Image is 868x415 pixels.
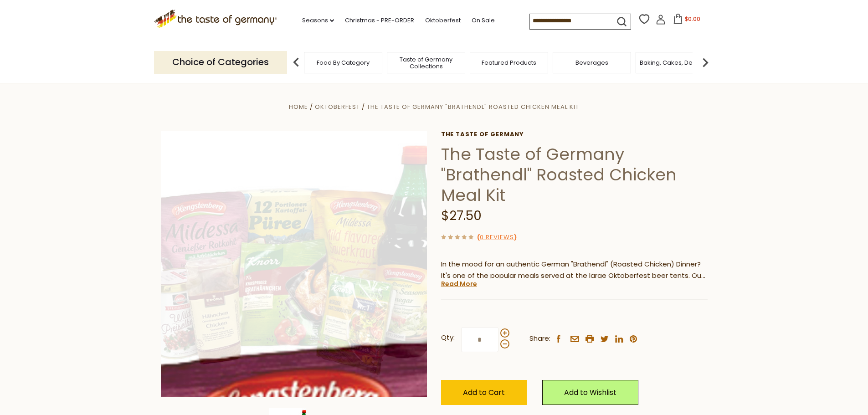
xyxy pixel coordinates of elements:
[441,207,482,225] span: $27.50
[441,131,708,138] a: The Taste of Germany
[477,233,517,241] span: ( )
[685,15,700,23] span: $0.00
[482,59,536,66] a: Featured Products
[302,15,334,26] a: Seasons
[425,15,461,26] a: Oktoberfest
[345,15,414,26] a: Christmas - PRE-ORDER
[154,51,287,73] p: Choice of Categories
[390,56,462,70] a: Taste of Germany Collections
[696,53,714,72] img: next arrow
[529,333,550,344] span: Share:
[441,380,527,405] button: Add to Cart
[575,59,608,66] a: Beverages
[441,332,455,343] strong: Qty:
[463,387,505,398] span: Add to Cart
[315,102,360,111] a: Oktoberfest
[289,102,308,111] a: Home
[480,233,514,242] a: 0 Reviews
[640,59,710,66] a: Baking, Cakes, Desserts
[461,327,498,352] input: Qty:
[367,102,579,111] a: The Taste of Germany "Brathendl" Roasted Chicken Meal Kit
[441,259,708,282] p: In the mood for an authentic German "Brathendl" (Roasted Chicken) Dinner? It's one of the popular...
[287,53,305,72] img: previous arrow
[472,15,495,26] a: On Sale
[441,144,708,205] h1: The Taste of Germany "Brathendl" Roasted Chicken Meal Kit
[668,14,706,27] button: $0.00
[441,279,477,288] a: Read More
[542,380,638,405] a: Add to Wishlist
[317,59,370,66] a: Food By Category
[161,131,427,397] img: The Taste of Germany "Brathendl" Roasted Chicken Meal Kit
